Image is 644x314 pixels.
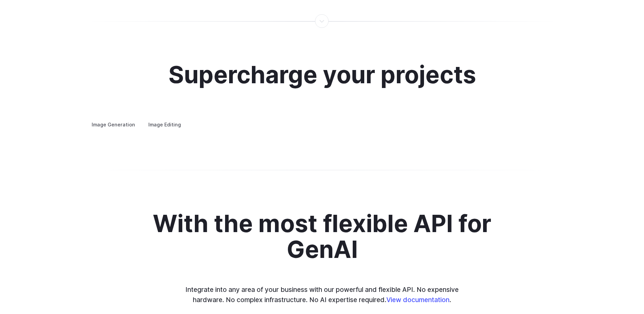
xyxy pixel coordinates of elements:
p: Integrate into any area of your business with our powerful and flexible API. No expensive hardwar... [181,284,463,305]
h2: Supercharge your projects [168,62,476,88]
label: Image Generation [86,119,141,130]
h2: With the most flexible API for GenAI [133,211,511,263]
a: View documentation [386,296,449,304]
label: Image Editing [143,119,187,130]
